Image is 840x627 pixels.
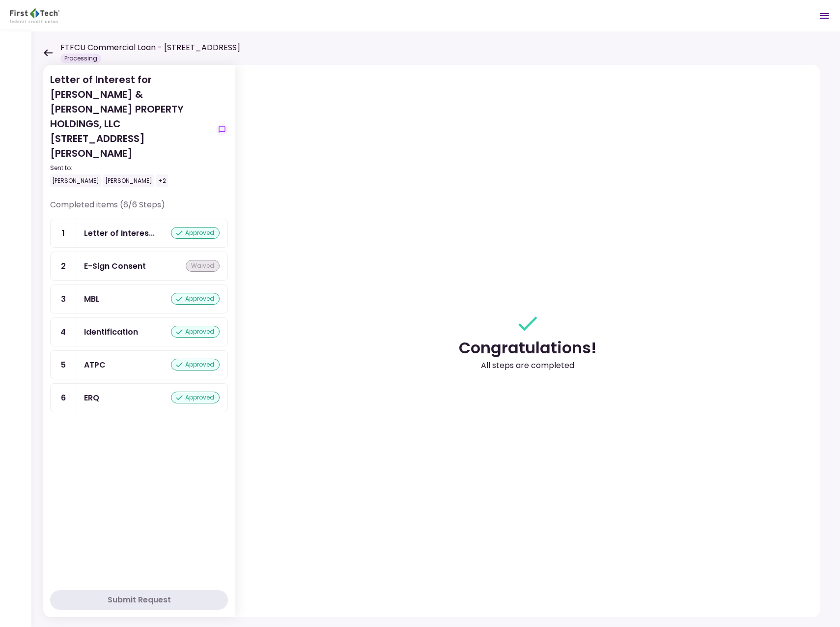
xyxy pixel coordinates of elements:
div: +2 [156,174,168,187]
div: ERQ [84,392,99,404]
div: Submit Request [108,594,171,606]
div: 6 [51,384,76,412]
div: E-Sign Consent [84,260,146,272]
a: 4Identificationapproved [50,317,228,346]
div: Letter of Interest for [PERSON_NAME] & [PERSON_NAME] PROPERTY HOLDINGS, LLC [STREET_ADDRESS][PERS... [50,72,212,187]
div: Sent to: [50,164,212,172]
div: All steps are completed [481,360,574,371]
div: 5 [51,351,76,379]
div: ATPC [84,359,106,371]
div: [PERSON_NAME] [103,174,154,187]
div: approved [171,227,220,239]
div: approved [171,392,220,403]
a: 3MBLapproved [50,285,228,313]
div: Processing [60,54,101,63]
img: Partner icon [10,8,59,23]
div: Letter of Interest [84,227,155,239]
div: 4 [51,318,76,346]
div: Identification [84,326,138,338]
button: Submit Request [50,590,228,610]
div: 2 [51,252,76,280]
button: Open menu [812,4,836,28]
div: Completed items (6/6 Steps) [50,199,228,219]
div: approved [171,359,220,370]
div: Congratulations! [459,336,597,360]
div: 1 [51,219,76,247]
button: show-messages [216,124,228,136]
div: 3 [51,285,76,313]
div: MBL [84,293,100,305]
div: approved [171,293,220,305]
div: [PERSON_NAME] [50,174,101,187]
a: 6ERQapproved [50,383,228,412]
h1: FTFCU Commercial Loan - [STREET_ADDRESS] [60,42,240,54]
a: 5ATPCapproved [50,350,228,379]
a: 2E-Sign Consentwaived [50,252,228,281]
a: 1Letter of Interestapproved [50,219,228,248]
div: waived [186,260,220,272]
div: approved [171,326,220,338]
